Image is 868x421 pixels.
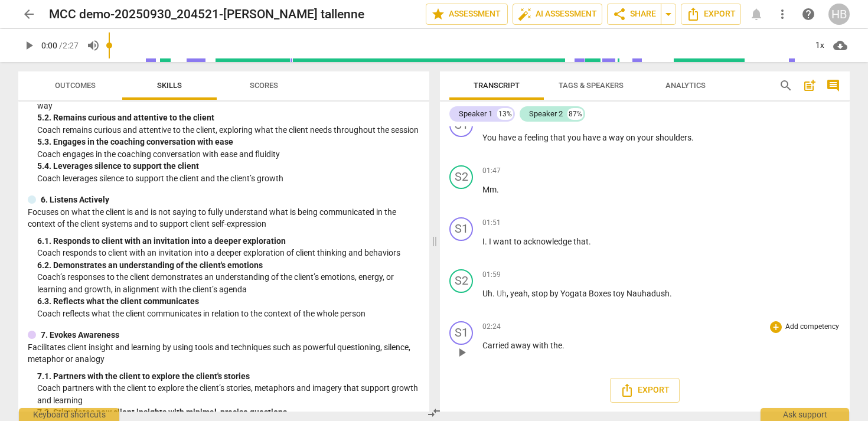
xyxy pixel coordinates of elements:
div: Speaker 1 [459,108,492,120]
p: Coach reflects what the client communicates in relation to the context of the whole person [37,308,420,320]
span: that [573,237,589,246]
div: 5. 3. Engages in the coaching conversation with ease [37,136,420,148]
span: Share [612,7,656,21]
span: post_add [802,79,817,93]
button: Search [776,76,795,95]
div: 87% [567,108,583,120]
div: Change speaker [449,321,473,345]
span: have [498,133,518,142]
div: 5. 2. Remains curious and attentive to the client [37,112,420,124]
span: . [589,237,591,246]
span: 0:00 [41,41,57,50]
span: a [518,133,524,142]
div: Change speaker [449,269,473,293]
span: 01:47 [482,166,501,176]
p: 6. Listens Actively [41,194,109,206]
div: Ask support [761,408,849,421]
button: Volume [83,35,104,56]
div: Keyboard shortcuts [19,408,119,421]
button: Play [18,35,40,56]
span: Nauhadush [626,289,670,298]
span: the [550,341,562,350]
button: Add summary [800,76,819,95]
div: 5. 4. Leverages silence to support the client [37,160,420,172]
span: . [562,341,564,350]
span: , [507,289,510,298]
span: Filler word [497,289,507,298]
span: . [670,289,672,298]
p: Facilitates client insight and learning by using tools and techniques such as powerful questionin... [28,341,420,365]
span: volume_up [86,38,100,53]
div: 6. 2. Demonstrates an understanding of the client's emotions [37,259,420,272]
button: Export [610,378,680,403]
span: yeah [510,289,528,298]
span: . [492,289,497,298]
button: AI Assessment [513,4,602,25]
span: have [583,133,602,142]
span: You [482,133,498,142]
button: Show/Hide comments [824,76,843,95]
span: Export [686,7,736,21]
span: toy [613,289,626,298]
p: Coach remains curious and attentive to the client, exploring what the client needs throughout the... [37,124,420,136]
div: 6. 1. Responds to client with an invitation into a deeper exploration [37,235,420,247]
div: 6. 3. Reflects what the client communicates [37,295,420,308]
span: away [511,341,533,350]
button: HB [828,4,850,25]
div: Change speaker [449,165,473,189]
div: 1x [808,36,831,55]
span: 01:59 [482,270,501,280]
span: shoulders [655,133,691,142]
p: Focuses on what the client is and is not saying to fully understand what is being communicated in... [28,206,420,230]
span: I [489,237,493,246]
span: want [493,237,514,246]
span: Analytics [665,81,706,90]
span: 01:51 [482,218,501,228]
span: auto_fix_high [518,7,532,21]
span: Carried [482,341,511,350]
span: , [528,289,531,298]
span: arrow_back [22,7,36,21]
span: way [609,133,626,142]
span: that [550,133,567,142]
span: you [567,133,583,142]
span: Skills [157,81,182,90]
span: / 2:27 [59,41,79,50]
p: Coach responds to client with an invitation into a deeper exploration of client thinking and beha... [37,247,420,259]
div: Speaker 2 [529,108,563,120]
p: Coach leverages silence to support the client and the client’s growth [37,172,420,185]
span: stop [531,289,550,298]
button: Export [681,4,741,25]
h2: MCC demo-20250930_204521-[PERSON_NAME] tallenne [49,7,364,22]
span: more_vert [775,7,789,21]
span: Yogata [560,289,589,298]
p: Add competency [784,322,840,332]
button: Play [452,343,471,362]
span: help [801,7,815,21]
span: Uh [482,289,492,298]
span: Assessment [431,7,502,21]
span: feeling [524,133,550,142]
span: . [691,133,694,142]
span: cloud_download [833,38,847,53]
p: 7. Evokes Awareness [41,329,119,341]
span: play_arrow [22,38,36,53]
span: Boxes [589,289,613,298]
span: I [482,237,485,246]
span: . [485,237,489,246]
span: Export [620,383,670,397]
span: Mm [482,185,497,194]
span: compare_arrows [427,406,441,420]
span: Outcomes [55,81,96,90]
span: search [779,79,793,93]
span: with [533,341,550,350]
span: a [602,133,609,142]
div: 7. 2. Stimulates new client insights with minimal, precise questions [37,406,420,419]
span: Scores [250,81,278,90]
span: arrow_drop_down [661,7,676,21]
button: Sharing summary [661,4,676,25]
span: by [550,289,560,298]
span: play_arrow [455,345,469,360]
span: star [431,7,445,21]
